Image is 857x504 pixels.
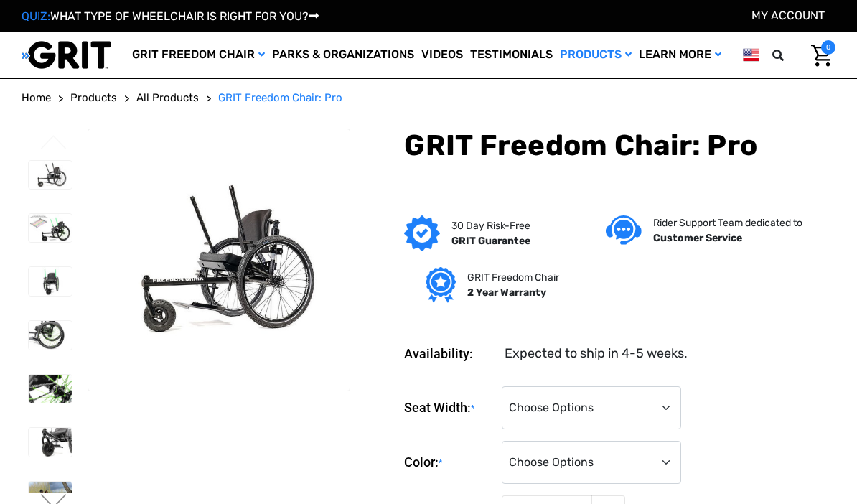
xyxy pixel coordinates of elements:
[606,215,642,245] img: Customer service
[128,32,268,78] a: GRIT Freedom Chair
[29,161,72,190] img: GRIT Freedom Chair Pro: the Pro model shown including contoured Invacare Matrx seatback, Spinergy...
[467,270,559,285] p: GRIT Freedom Chair
[751,9,825,22] a: Account
[218,90,342,106] a: GRIT Freedom Chair: Pro
[29,375,72,403] img: GRIT Freedom Chair Pro: close up of one Spinergy wheel with green-colored spokes and upgraded dri...
[39,135,69,152] button: Go to slide 3 of 3
[451,235,530,247] strong: GRIT Guarantee
[451,218,530,233] p: 30 Day Risk-Free
[653,232,742,244] strong: Customer Service
[404,386,495,430] label: Seat Width:
[467,286,546,299] strong: 2 Year Warranty
[22,40,111,70] img: GRIT All-Terrain Wheelchair and Mobility Equipment
[404,129,835,163] h1: GRIT Freedom Chair: Pro
[29,214,72,242] img: GRIT Freedom Chair Pro: side view of Pro model with green lever wraps and spokes on Spinergy whee...
[404,344,495,363] dt: Availability:
[467,32,556,78] a: Testimonials
[22,90,835,106] nav: Breadcrumb
[22,91,51,104] span: Home
[22,9,319,23] a: QUIZ:WHAT TYPE OF WHEELCHAIR IS RIGHT FOR YOU?
[268,32,418,78] a: Parks & Organizations
[404,441,495,485] label: Color:
[418,32,467,78] a: Videos
[426,267,455,303] img: Grit freedom
[136,90,199,106] a: All Products
[556,32,635,78] a: Products
[811,45,832,67] img: Cart
[22,9,50,23] span: QUIZ:
[136,91,199,104] span: All Products
[218,91,342,104] span: GRIT Freedom Chair: Pro
[29,267,72,296] img: GRIT Freedom Chair Pro: front view of Pro model all terrain wheelchair with green lever wraps and...
[22,90,51,106] a: Home
[653,215,802,230] p: Rider Support Team dedicated to
[70,91,117,104] span: Products
[793,40,800,70] input: Search
[88,172,350,347] img: GRIT Freedom Chair Pro: the Pro model shown including contoured Invacare Matrx seatback, Spinergy...
[404,215,440,251] img: GRIT Guarantee
[800,40,835,70] a: Cart with 0 items
[743,46,759,64] img: us.png
[821,40,835,55] span: 0
[29,428,72,457] img: GRIT Freedom Chair Pro: close up of front reinforced, tubular front fork and mountainboard wheel ...
[505,344,688,363] dd: Expected to ship in 4-5 weeks.
[29,321,72,350] img: GRIT Freedom Chair Pro: close up side view of Pro off road wheelchair model highlighting custom c...
[635,32,725,78] a: Learn More
[70,90,117,106] a: Products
